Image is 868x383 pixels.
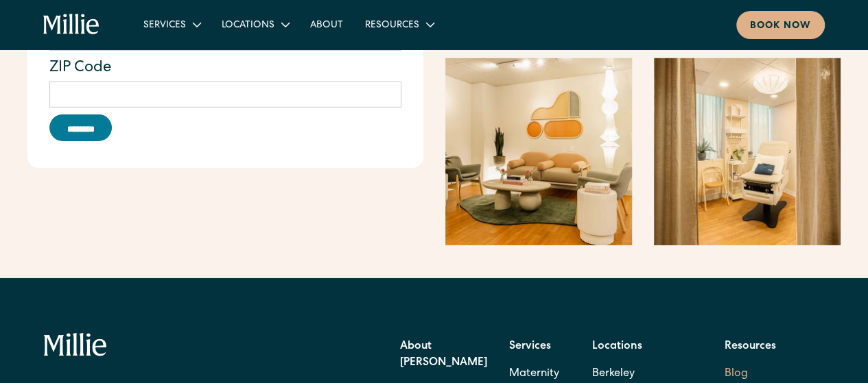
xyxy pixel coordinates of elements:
[49,58,401,80] label: ZIP Code
[211,13,299,36] div: Locations
[143,18,186,33] div: Services
[509,341,551,352] strong: Services
[299,13,354,36] a: About
[592,341,642,352] strong: Locations
[445,58,632,245] img: The relaxing waiting room at Millie Clinic
[43,14,99,36] a: home
[750,19,811,34] div: Book now
[736,11,825,39] a: Book now
[400,341,487,369] strong: About [PERSON_NAME]
[654,58,841,245] img: A treatment chair with branded robe inside the Millie Clinic
[354,13,444,36] div: Resources
[365,18,419,33] div: Resources
[132,13,211,36] div: Services
[222,18,274,33] div: Locations
[725,341,776,352] strong: Resources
